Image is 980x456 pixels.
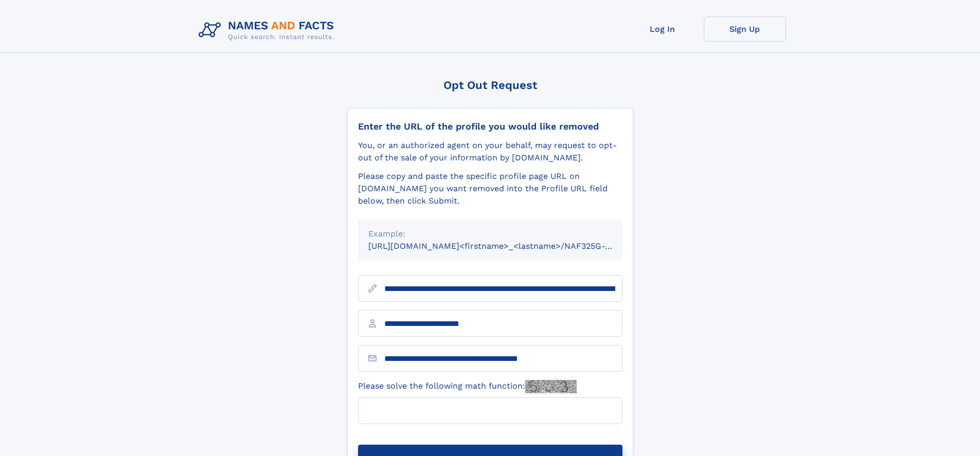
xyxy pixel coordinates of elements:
div: You, or an authorized agent on your behalf, may request to opt-out of the sale of your informatio... [358,139,622,164]
div: Please copy and paste the specific profile page URL on [DOMAIN_NAME] you want removed into the Pr... [358,170,622,207]
div: Enter the URL of the profile you would like removed [358,121,622,132]
img: Logo Names and Facts [194,16,343,44]
div: Example: [368,228,612,240]
div: Opt Out Request [347,79,633,92]
small: [URL][DOMAIN_NAME]<firstname>_<lastname>/NAF325G-xxxxxxxx [368,241,642,251]
label: Please solve the following math function: [358,380,577,393]
a: Sign Up [704,16,786,42]
a: Log In [621,16,704,42]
